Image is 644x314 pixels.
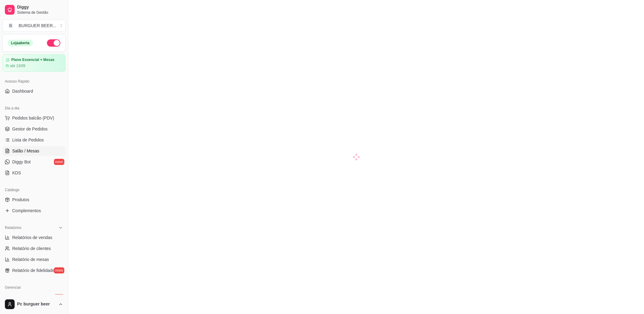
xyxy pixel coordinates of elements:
[2,244,66,253] a: Relatório de clientes
[11,58,55,62] article: Plano Essencial + Mesas
[2,297,66,312] button: Pc burguer beer
[12,197,29,203] span: Produtos
[2,206,66,216] a: Complementos
[2,195,66,205] a: Produtos
[12,137,44,143] span: Lista de Pedidos
[12,267,55,273] span: Relatório de fidelidade
[2,20,66,32] button: Select a team
[2,185,66,195] div: Catálogo
[2,146,66,156] a: Salão / Mesas
[2,124,66,134] a: Gestor de Pedidos
[12,256,49,262] span: Relatório de mesas
[17,10,63,15] span: Sistema de Gestão
[2,283,66,292] div: Gerenciar
[8,40,33,46] div: Loja aberta
[2,292,66,302] a: Entregadoresnovo
[2,233,66,242] a: Relatórios de vendas
[12,148,39,154] span: Salão / Mesas
[12,170,21,176] span: KDS
[2,255,66,264] a: Relatório de mesas
[12,126,48,132] span: Gestor de Pedidos
[2,266,66,275] a: Relatório de fidelidadenovo
[12,208,41,214] span: Complementos
[10,63,25,68] article: até 13/09
[12,88,33,94] span: Dashboard
[47,39,60,47] button: Alterar Status
[12,245,51,252] span: Relatório de clientes
[2,77,66,86] div: Acesso Rápido
[2,54,66,72] a: Plano Essencial + Mesasaté 13/09
[2,157,66,167] a: Diggy Botnovo
[2,135,66,145] a: Lista de Pedidos
[12,115,54,121] span: Pedidos balcão (PDV)
[2,103,66,113] div: Dia a dia
[17,302,56,307] span: Pc burguer beer
[2,86,66,96] a: Dashboard
[12,234,52,241] span: Relatórios de vendas
[12,159,31,165] span: Diggy Bot
[8,23,14,29] span: B
[17,5,63,10] span: Diggy
[12,294,38,300] span: Entregadores
[19,23,56,29] div: BURGUER BEER ...
[2,113,66,123] button: Pedidos balcão (PDV)
[5,225,21,230] span: Relatórios
[2,168,66,178] a: KDS
[2,2,66,17] a: DiggySistema de Gestão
